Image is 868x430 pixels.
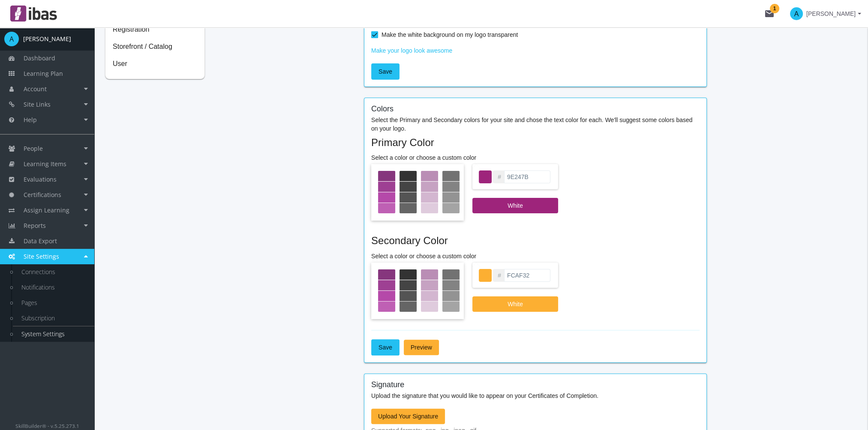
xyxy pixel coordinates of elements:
[378,280,395,290] div: #9e4093
[421,302,438,312] div: #dfcbdd
[421,280,438,290] div: #c6a2c2
[24,206,69,214] span: Assign Learning
[764,9,775,19] mat-icon: mail
[399,302,417,312] div: #656565
[508,198,523,213] span: White
[24,160,66,168] span: Learning Items
[371,339,399,355] button: Save
[4,32,19,46] span: A
[378,340,392,355] span: Save
[378,192,395,203] div: #b549a9
[442,269,460,280] div: #727272
[24,175,57,183] span: Evaluations
[399,171,417,181] div: #333333
[371,47,452,54] a: Make your logo look awesome
[378,269,395,280] div: #86367d
[23,35,71,43] div: [PERSON_NAME]
[404,340,439,355] button: Preview
[24,221,46,230] span: Reports
[399,269,417,280] div: #333333
[442,182,460,192] div: #838383
[13,326,94,342] a: System Settings
[106,39,198,56] span: Storefront / Catalog
[421,291,438,301] div: #d3b6d0
[806,6,856,21] span: [PERSON_NAME]
[421,171,438,181] div: #ba8db5
[371,381,700,389] h4: Signature
[371,253,476,260] mat-label: Select a color or choose a custom color
[472,198,558,213] button: White
[479,170,492,183] div: #9e247b
[378,291,395,301] div: #b549a9
[371,135,700,150] mat-card-title: Primary Color
[24,252,59,260] span: Site Settings
[472,296,558,312] button: White
[378,182,395,192] div: #9e4093
[371,391,700,400] p: Upload the signature that you would like to appear on your Certificates of Completion.
[493,170,506,183] div: #
[399,280,417,290] div: #444444
[399,182,417,192] div: #444444
[442,171,460,181] div: #727272
[479,269,492,282] div: #fcaf32
[371,105,700,113] h4: Colors
[442,280,460,290] div: #838383
[13,311,94,326] a: Subscription
[442,302,460,312] div: #a4a4a4
[24,69,63,78] span: Learning Plan
[24,100,51,108] span: Site Links
[421,203,438,213] div: #dfcbdd
[106,56,198,73] span: User
[106,21,198,39] span: Registration
[24,116,37,124] span: Help
[442,203,460,213] div: #a4a4a4
[378,64,392,79] span: Save
[24,54,55,62] span: Dashboard
[371,116,700,133] p: Select the Primary and Secondary colors for your site and chose the text color for each. We'll su...
[15,422,79,429] small: SkillBuilder® - v.5.25.273.1
[378,409,438,424] span: Upload Your Signature
[442,291,460,301] div: #939393
[399,203,417,213] div: #656565
[24,144,43,152] span: People
[790,7,803,20] span: A
[13,264,94,280] a: Connections
[493,269,506,282] div: #
[411,340,432,355] span: Preview
[421,269,438,280] div: #ba8db5
[399,291,417,301] div: #545454
[381,30,518,40] span: Make the white background on my logo transparent
[421,192,438,203] div: #d3b6d0
[399,192,417,203] div: #545454
[371,233,700,248] mat-card-title: Secondary Color
[371,154,476,161] mat-label: Select a color or choose a custom color
[13,295,94,311] a: Pages
[24,85,47,93] span: Account
[378,302,395,312] div: #bf60b4
[13,280,94,295] a: Notifications
[371,409,445,424] button: Upload Your Signature
[508,296,523,312] span: White
[24,191,61,199] span: Certifications
[378,203,395,213] div: #bf60b4
[378,171,395,181] div: #86367d
[442,192,460,203] div: #939393
[24,237,57,245] span: Data Export
[371,63,399,80] button: Save
[421,182,438,192] div: #c6a2c2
